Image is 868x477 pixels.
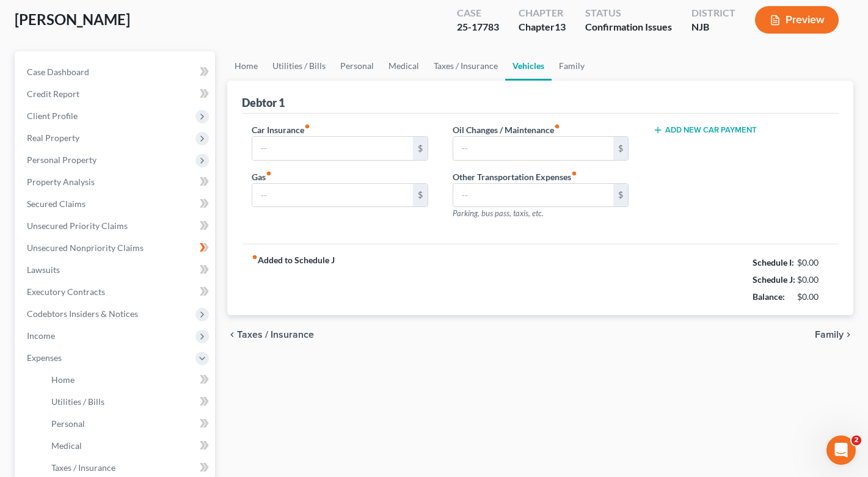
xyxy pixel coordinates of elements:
a: Secured Claims [17,193,215,215]
label: Car Insurance [252,123,310,136]
div: $ [613,184,628,207]
strong: Added to Schedule J [252,254,335,305]
a: Property Analysis [17,171,215,193]
strong: Schedule J: [753,274,795,285]
span: Client Profile [27,111,78,121]
input: -- [453,137,613,160]
i: fiber_manual_record [304,123,310,129]
div: NJB [691,20,735,34]
div: $ [413,137,428,160]
input: -- [252,137,412,160]
strong: Balance: [753,291,785,302]
a: Medical [381,51,426,81]
i: fiber_manual_record [554,123,560,129]
a: Credit Report [17,83,215,105]
a: Personal [333,51,381,81]
iframe: Intercom live chat [826,435,856,465]
a: Executory Contracts [17,281,215,303]
span: Income [27,330,55,341]
div: 25-17783 [457,20,499,34]
a: Personal [42,413,215,435]
div: Case [457,6,499,20]
span: Personal Property [27,155,97,165]
a: Medical [42,435,215,457]
i: chevron_right [844,330,853,340]
span: 13 [555,21,566,32]
span: Lawsuits [27,264,60,275]
span: Real Property [27,133,79,143]
div: Debtor 1 [242,95,285,110]
span: Secured Claims [27,198,86,209]
a: Utilities / Bills [265,51,333,81]
a: Lawsuits [17,259,215,281]
a: Family [552,51,592,81]
a: Utilities / Bills [42,391,215,413]
span: Taxes / Insurance [51,462,115,473]
label: Gas [252,170,272,183]
div: Status [585,6,672,20]
span: 2 [852,435,861,445]
span: [PERSON_NAME] [15,10,130,28]
button: Preview [755,6,839,34]
div: Chapter [519,20,566,34]
button: Family chevron_right [815,330,853,340]
i: chevron_left [227,330,237,340]
span: Codebtors Insiders & Notices [27,308,138,319]
span: Unsecured Nonpriority Claims [27,242,144,253]
a: Vehicles [505,51,552,81]
span: Taxes / Insurance [237,330,314,340]
button: Add New Car Payment [653,125,757,135]
a: Unsecured Nonpriority Claims [17,237,215,259]
span: Expenses [27,352,62,363]
div: $ [413,184,428,207]
a: Home [42,369,215,391]
a: Home [227,51,265,81]
input: -- [453,184,613,207]
label: Oil Changes / Maintenance [453,123,560,136]
div: $ [613,137,628,160]
span: Personal [51,418,85,429]
strong: Schedule I: [753,257,794,268]
button: chevron_left Taxes / Insurance [227,330,314,340]
span: Executory Contracts [27,286,105,297]
input: -- [252,184,412,207]
span: Case Dashboard [27,67,89,77]
span: Parking, bus pass, taxis, etc. [453,208,544,218]
i: fiber_manual_record [266,170,272,177]
span: Home [51,374,75,385]
a: Taxes / Insurance [426,51,505,81]
span: Property Analysis [27,177,95,187]
div: Chapter [519,6,566,20]
div: District [691,6,735,20]
a: Unsecured Priority Claims [17,215,215,237]
div: $0.00 [797,291,830,303]
span: Unsecured Priority Claims [27,220,128,231]
i: fiber_manual_record [571,170,577,177]
div: $0.00 [797,274,830,286]
i: fiber_manual_record [252,254,258,260]
span: Medical [51,440,82,451]
span: Family [815,330,844,340]
div: Confirmation Issues [585,20,672,34]
label: Other Transportation Expenses [453,170,577,183]
span: Utilities / Bills [51,396,104,407]
div: $0.00 [797,257,830,269]
a: Case Dashboard [17,61,215,83]
span: Credit Report [27,89,79,99]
